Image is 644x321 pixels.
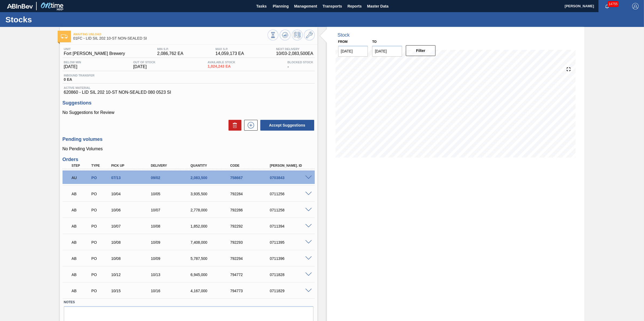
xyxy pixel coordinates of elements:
button: Update Chart [280,30,290,40]
div: 10/16/2025 [150,289,195,293]
div: 4,167,000 [189,289,234,293]
div: 10/08/2025 [110,256,155,261]
img: Logout [632,3,639,9]
div: 792284 [229,192,274,196]
img: TNhmsLtSVTkK8tSr43FrP2fwEKptu5GPRR3wAAAABJRU5ErkJggg== [7,4,33,9]
span: Available Stock [208,61,236,64]
div: Code [229,164,274,168]
div: 792286 [229,208,274,212]
div: 792292 [229,224,274,228]
div: Purchase order [90,208,111,212]
div: Purchase order [90,289,111,293]
div: 794773 [229,289,274,293]
button: Filter [406,45,436,56]
div: Type [90,164,111,168]
button: Notifications [598,2,616,10]
p: AB [72,208,90,212]
div: Pick up [110,164,155,168]
div: 0703843 [268,176,313,180]
div: 0711395 [268,240,313,245]
div: Stock [338,32,350,38]
input: mm/dd/yyyy [338,46,368,57]
span: 2,086,762 EA [157,51,183,56]
div: 10/05/2025 [150,192,195,196]
div: 7,408,000 [189,240,234,245]
div: 10/07/2025 [110,224,155,228]
div: 10/08/2025 [150,224,195,228]
p: No Suggestions for Review [63,110,315,115]
h1: Stocks [5,16,101,23]
span: 0 EA [64,78,95,82]
div: 10/09/2025 [150,240,195,245]
div: Awaiting Billing [70,269,92,281]
span: [DATE] [64,64,81,69]
span: Active Material [64,86,313,89]
div: 1,852,000 [189,224,234,228]
div: Awaiting Billing [70,188,92,200]
div: Awaiting Billing [70,236,92,248]
span: Next Delivery [276,47,313,51]
span: Awaiting Unload [73,33,268,36]
div: Awaiting Billing [70,204,92,216]
span: 14755 [608,1,619,7]
div: 0711829 [268,289,313,293]
button: Schedule Inventory [292,30,303,40]
span: Planning [273,3,289,9]
span: Inbound Transfer [64,74,95,77]
div: Step [70,164,92,168]
p: AB [72,192,90,196]
div: Awaiting Unload [70,172,92,184]
h3: Orders [63,157,315,162]
div: 792293 [229,240,274,245]
h3: Pending volumes [63,137,315,142]
span: Out Of Stock [133,61,155,64]
span: MIN S.P. [157,47,183,51]
p: AB [72,224,90,228]
div: 758667 [229,176,274,180]
div: 5,787,500 [189,256,234,261]
span: Master Data [367,3,388,9]
span: Blocked Stock [288,61,313,64]
span: Fort [PERSON_NAME] Brewery [64,51,125,56]
div: 792294 [229,256,274,261]
div: Purchase order [90,256,111,261]
div: Awaiting Billing [70,285,92,297]
div: Accept Suggestions [258,119,315,131]
div: Purchase order [90,176,111,180]
div: Delete Suggestions [226,120,241,131]
div: 794772 [229,273,274,277]
img: Ícone [61,34,68,39]
button: Go to Master Data / General [304,30,315,40]
span: Reports [347,3,362,9]
div: 6,945,000 [189,273,234,277]
div: 3,935,500 [189,192,234,196]
button: Accept Suggestions [260,120,314,131]
div: 10/06/2025 [110,208,155,212]
div: Awaiting Billing [70,253,92,264]
span: 1,024,243 EA [208,64,236,68]
div: 10/04/2025 [110,192,155,196]
div: Awaiting Billing [70,220,92,232]
span: 620860 - LID SIL 202 10-ST NON-SEALED 080 0523 SI [64,90,313,95]
label: Notes [64,298,313,306]
span: [DATE] [133,64,155,69]
div: 10/15/2025 [110,289,155,293]
p: AB [72,289,90,293]
label: From [338,40,348,44]
span: Unit [64,47,125,51]
div: 0711258 [268,208,313,212]
div: 0711256 [268,192,313,196]
span: 10/03 - 2,083,500 EA [276,51,313,56]
div: 10/13/2025 [150,273,195,277]
div: 10/12/2025 [110,273,155,277]
p: AB [72,240,90,245]
p: AB [72,273,90,277]
p: AB [72,256,90,261]
button: Stocks Overview [268,30,278,40]
div: 0711396 [268,256,313,261]
span: Transports [323,3,342,9]
label: to [372,40,376,44]
div: 0711828 [268,273,313,277]
h3: Suggestions [63,100,315,106]
p: AU [72,176,90,180]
